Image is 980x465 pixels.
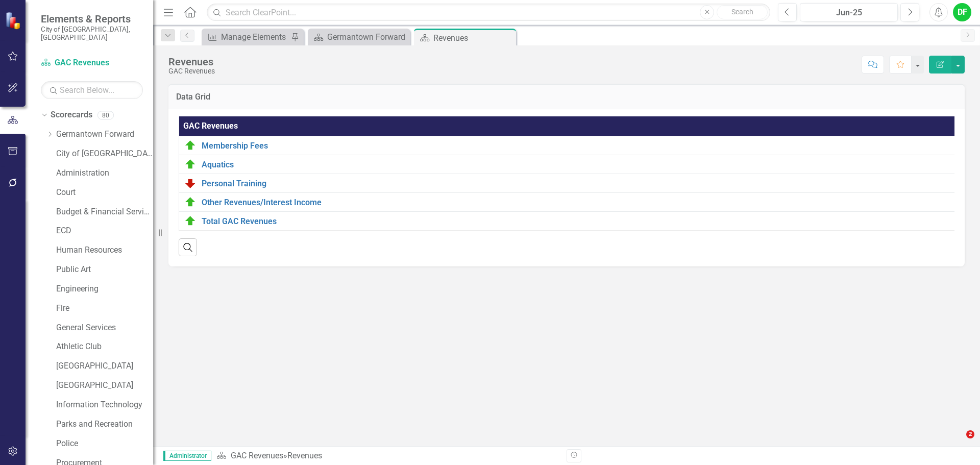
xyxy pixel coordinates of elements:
button: DF [953,3,971,21]
a: [GEOGRAPHIC_DATA] [56,360,153,372]
a: Personal Training [202,179,952,188]
div: Jun-25 [803,7,894,19]
h3: Data Grid [176,92,957,102]
button: Jun-25 [800,3,898,21]
td: Double-Click to Edit Right Click for Context Menu [179,155,958,174]
img: On Target [184,158,197,170]
span: 2 [966,430,974,438]
img: On Target [184,196,197,208]
div: Germantown Forward [327,31,407,43]
div: » [216,450,559,462]
div: Revenues [433,32,513,44]
a: Total GAC Revenues [202,217,952,226]
a: Human Resources [56,244,153,256]
div: 80 [97,111,114,119]
a: [GEOGRAPHIC_DATA] [56,380,153,391]
input: Search Below... [41,81,143,99]
span: Administrator [163,451,211,461]
a: Scorecards [51,109,92,121]
a: Police [56,438,153,450]
span: Elements & Reports [41,13,143,25]
a: Information Technology [56,399,153,411]
iframe: Intercom live chat [945,430,970,455]
div: Manage Elements [221,31,288,43]
a: Manage Elements [204,31,288,43]
a: Athletic Club [56,341,153,353]
div: Revenues [287,451,322,460]
a: Parks and Recreation [56,419,153,430]
a: Public Art [56,264,153,276]
img: On Target [184,139,197,152]
span: Search [731,8,753,16]
a: GAC Revenues [231,451,283,460]
img: On Target [184,215,197,227]
a: Fire [56,303,153,314]
input: Search ClearPoint... [207,4,770,21]
a: Budget & Financial Services [56,206,153,218]
div: GAC Revenues [168,67,215,75]
a: Germantown Forward [310,31,407,43]
img: ClearPoint Strategy [5,12,23,30]
td: Double-Click to Edit Right Click for Context Menu [179,136,958,155]
a: City of [GEOGRAPHIC_DATA] [56,148,153,160]
a: Germantown Forward [56,129,153,140]
a: GAC Revenues [41,57,143,69]
a: Membership Fees [202,141,952,151]
a: Engineering [56,283,153,295]
a: General Services [56,322,153,334]
a: ECD [56,225,153,237]
a: Aquatics [202,160,952,169]
td: Double-Click to Edit Right Click for Context Menu [179,212,958,231]
a: Administration [56,167,153,179]
a: Other Revenues/Interest Income [202,198,952,207]
img: Below Plan [184,177,197,189]
div: Revenues [168,56,215,67]
td: Double-Click to Edit Right Click for Context Menu [179,174,958,193]
td: Double-Click to Edit Right Click for Context Menu [179,193,958,212]
a: Court [56,187,153,199]
button: Search [717,5,768,19]
small: City of [GEOGRAPHIC_DATA], [GEOGRAPHIC_DATA] [41,25,143,42]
